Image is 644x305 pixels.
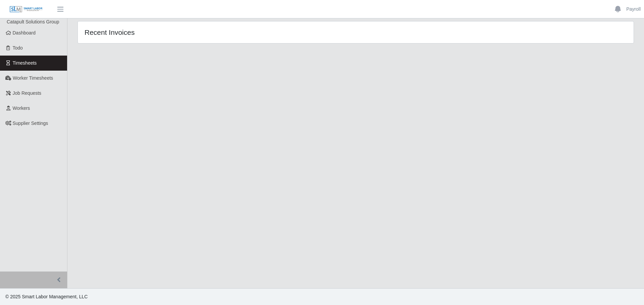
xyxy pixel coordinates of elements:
[13,60,37,66] span: Timesheets
[626,6,641,13] a: Payroll
[9,6,43,13] img: SLM Logo
[13,45,23,51] span: Todo
[7,19,59,24] span: Catapult Solutions Group
[13,30,36,35] span: Dashboard
[13,75,53,81] span: Worker Timesheets
[13,105,30,111] span: Workers
[5,294,88,299] span: © 2025 Smart Labor Management, LLC
[13,90,42,96] span: Job Requests
[85,28,305,36] h4: Recent Invoices
[13,121,48,126] span: Supplier Settings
